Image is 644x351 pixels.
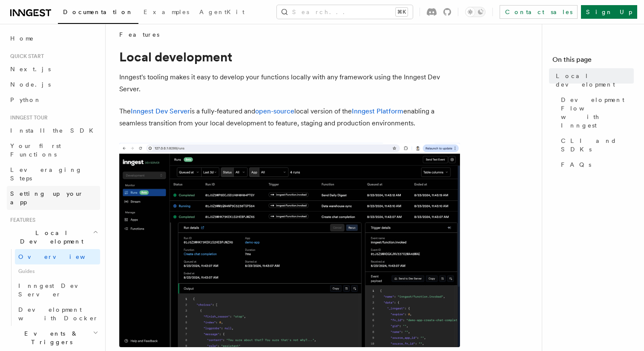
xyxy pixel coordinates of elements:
[18,282,91,298] span: Inngest Dev Server
[561,96,634,130] span: Development Flow with Inngest
[7,225,100,249] button: Local Development
[199,9,244,15] span: AgentKit
[558,92,634,133] a: Development Flow with Inngest
[119,30,159,39] span: Features
[10,142,61,158] span: Your first Functions
[15,302,100,326] a: Development with Docker
[15,249,100,264] a: Overview
[138,3,194,23] a: Examples
[119,49,460,64] h1: Local development
[558,157,634,172] a: FAQs
[18,253,106,260] span: Overview
[465,7,486,17] button: Toggle dark mode
[15,264,100,278] span: Guides
[581,5,637,19] a: Sign Up
[561,160,591,169] span: FAQs
[7,249,100,326] div: Local Development
[7,162,100,186] a: Leveraging Steps
[10,66,51,73] span: Next.js
[7,326,100,350] button: Events & Triggers
[7,92,100,107] a: Python
[10,190,83,206] span: Setting up your app
[10,96,41,103] span: Python
[7,186,100,210] a: Setting up your app
[58,3,138,24] a: Documentation
[194,3,250,23] a: AgentKit
[7,229,93,246] span: Local Development
[396,8,408,16] kbd: ⌘K
[119,71,460,95] p: Inngest's tooling makes it easy to develop your functions locally with any framework using the In...
[144,9,189,15] span: Examples
[7,61,100,77] a: Next.js
[561,136,634,154] span: CLI and SDKs
[277,5,413,19] button: Search...⌘K
[10,34,34,43] span: Home
[63,9,133,15] span: Documentation
[7,53,44,60] span: Quick start
[552,55,634,68] h4: On this page
[10,81,51,88] span: Node.js
[7,123,100,138] a: Install the SDK
[131,107,190,115] a: Inngest Dev Server
[7,77,100,92] a: Node.js
[7,31,100,46] a: Home
[556,72,634,89] span: Local development
[18,306,98,322] span: Development with Docker
[352,107,403,115] a: Inngest Platform
[119,143,460,347] img: The Inngest Dev Server on the Functions page
[119,105,460,129] p: The is a fully-featured and local version of the enabling a seamless transition from your local d...
[552,68,634,92] a: Local development
[255,107,294,115] a: open-source
[7,217,35,223] span: Features
[7,329,93,346] span: Events & Triggers
[558,133,634,157] a: CLI and SDKs
[7,114,48,121] span: Inngest tour
[10,166,82,182] span: Leveraging Steps
[7,138,100,162] a: Your first Functions
[15,278,100,302] a: Inngest Dev Server
[500,5,578,19] a: Contact sales
[10,127,98,134] span: Install the SDK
